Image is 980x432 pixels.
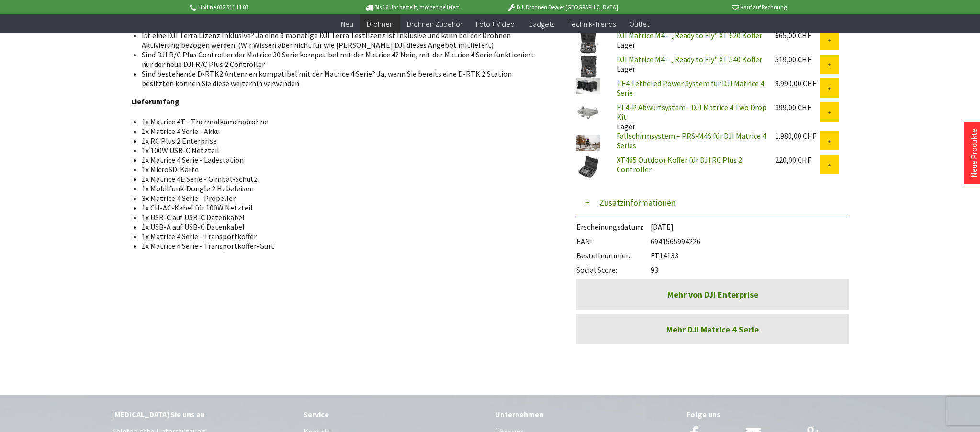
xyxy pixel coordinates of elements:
div: Lager [609,31,767,50]
a: Neue Produkte [969,129,979,177]
li: 1x RC Plus 2 Enterprise [142,136,540,145]
span: Gadgets [528,19,554,29]
span: Outlet [629,19,649,29]
li: Sind DJI R/C Plus Controller der Matrice 30 Serie kompatibel mit der Matrice 4? Nein, mit der Mat... [142,50,540,69]
li: 1x Matrice 4 Serie - Transportkoffer-Gurt [142,241,540,251]
div: 1.980,00 CHF [775,131,820,141]
a: XT465 Outdoor Koffer für DJI RC Plus 2 Controller [617,155,742,174]
div: 6941565994226 [576,232,849,246]
li: 1x Matrice 4 Serie - Ladestation [142,155,540,165]
div: 519,00 CHF [775,55,820,64]
img: TE4 Tethered Power System für DJI Matrice 4 Serie [576,78,600,94]
div: 9.990,00 CHF [775,78,820,88]
li: 1x MicroSD-Karte [142,165,540,174]
a: DJI Matrice M4 – „Ready to Fly" XT 540 Koffer [617,55,762,64]
span: Technik-Trends [568,19,616,29]
li: 1x Matrice 4 Serie - Transportkoffer [142,232,540,241]
li: Sind bestehende D-RTK2 Antennen kompatibel mit der Matrice 4 Serie? Ja, wenn Sie bereits eine D-R... [142,69,540,88]
div: 220,00 CHF [775,155,820,165]
a: FT4-P Abwurfsystem - DJI Matrice 4 Two Drop Kit [617,102,766,122]
a: Drohnen Zubehör [400,14,469,34]
div: 93 [576,260,849,275]
span: EAN: [576,236,651,246]
a: Drohnen [360,14,400,34]
div: Unternehmen [495,408,677,421]
div: [MEDICAL_DATA] Sie uns an [112,408,294,421]
div: Folge uns [687,408,868,421]
button: Zusatzinformationen [576,188,849,217]
a: Foto + Video [469,14,521,34]
a: Technik-Trends [561,14,622,34]
li: 3x Matrice 4 Serie - Propeller [142,193,540,203]
a: Mehr DJI Matrice 4 Serie [576,314,849,344]
strong: Lieferumfang [131,97,180,106]
img: XT465 Outdoor Koffer für DJI RC Plus 2 Controller [576,155,600,179]
a: Fallschirmsystem – PRS-M4S für DJI Matrice 4 Series [617,131,766,150]
div: FT14133 [576,246,849,260]
span: Erscheinungsdatum: [576,222,651,232]
img: FT4-P Abwurfsystem - DJI Matrice 4 Two Drop Kit [576,102,600,126]
p: Hotline 032 511 11 03 [189,1,338,13]
li: 1x USB-C auf USB-C Datenkabel [142,212,540,222]
a: Mehr von DJI Enterprise [576,279,849,310]
span: Social Score: [576,265,651,275]
span: Neu [341,19,353,29]
span: Drohnen [367,19,394,29]
span: Drohnen Zubehör [407,19,462,29]
div: Lager [609,55,767,74]
div: Service [304,408,485,421]
a: Gadgets [521,14,561,34]
div: Lager [609,102,767,131]
img: Fallschirmsystem – PRS-M4S für DJI Matrice 4 Series [576,131,600,155]
img: DJI Matrice M4 – „Ready to Fly [576,55,600,78]
a: Neu [334,14,360,34]
li: 1x USB-A auf USB-C Datenkabel [142,222,540,232]
a: TE4 Tethered Power System für DJI Matrice 4 Serie [617,78,764,98]
li: 1x Matrice 4T - Thermalkameradrohne [142,117,540,126]
div: [DATE] [576,217,849,232]
span: Foto + Video [476,19,515,29]
li: Ist eine DJI Terra Lizenz Inklusive? Ja eine 3 monatige DJI Terra Testlizenz ist Inklusive und ka... [142,31,540,50]
p: DJI Drohnen Dealer [GEOGRAPHIC_DATA] [487,1,637,13]
a: Outlet [622,14,656,34]
li: 1x 100W USB-C Netzteil [142,145,540,155]
div: 399,00 CHF [775,102,820,112]
li: 1x Mobilfunk-Dongle 2 Hebeleisen [142,184,540,193]
span: Bestellnummer: [576,251,651,260]
p: Bis 16 Uhr bestellt, morgen geliefert. [338,1,487,13]
li: 1x CH-AC-Kabel für 100W Netzteil [142,203,540,212]
div: 665,00 CHF [775,31,820,40]
li: 1x Matrice 4E Serie - Gimbal-Schutz [142,174,540,184]
li: 1x Matrice 4 Serie - Akku [142,126,540,136]
a: DJI Matrice M4 – „Ready to Fly" XT 620 Koffer [617,31,762,40]
p: Kauf auf Rechnung [637,1,787,13]
img: DJI Matrice M4 – „Ready to Fly [576,31,600,55]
